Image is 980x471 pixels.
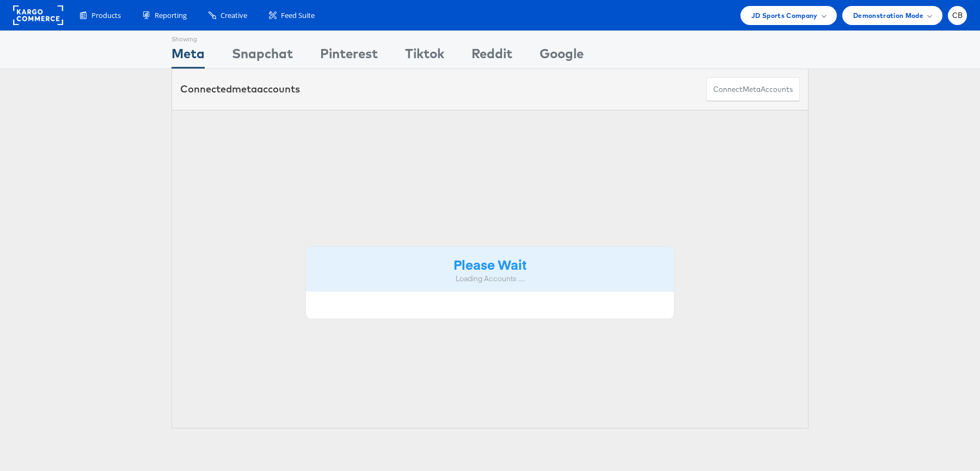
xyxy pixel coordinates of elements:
span: Demonstration Mode [853,10,923,21]
div: Tiktok [405,44,444,69]
div: Pinterest [320,44,378,69]
div: Reddit [471,44,512,69]
span: meta [232,83,257,95]
strong: Please Wait [454,255,526,273]
div: Google [540,44,584,69]
span: CB [952,12,963,19]
div: Snapchat [232,44,293,69]
span: meta [743,84,761,95]
div: Showing [171,31,205,44]
span: Reporting [155,10,187,21]
span: Creative [220,10,247,21]
div: Connected accounts [180,82,300,96]
span: Products [91,10,121,21]
div: Loading Accounts .... [314,274,666,284]
div: Meta [171,44,205,69]
span: JD Sports Company [751,10,818,21]
span: Feed Suite [281,10,315,21]
button: ConnectmetaAccounts [706,77,800,102]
